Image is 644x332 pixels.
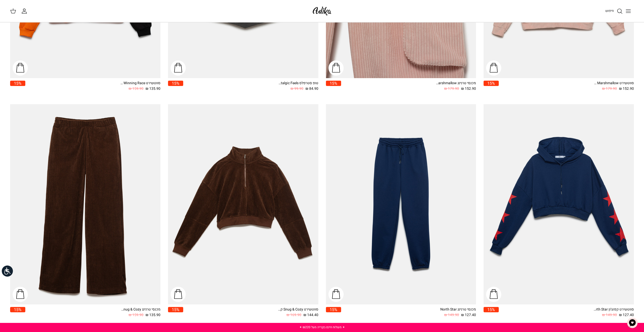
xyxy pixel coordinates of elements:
a: החשבון שלי [21,8,29,14]
a: 15% [10,81,25,92]
span: 149.90 ₪ [444,312,459,318]
a: מכנסי טרנינג North Star [326,104,476,304]
a: 15% [326,81,341,92]
div: סווטשירט Walking On Marshmallow [593,81,634,86]
button: Toggle menu [623,6,634,17]
a: סווטשירט Walking On Marshmallow 152.90 ₪ 179.90 ₪ [499,81,634,92]
a: טופ סטרפלס Nostalgic Feels קורדרוי 84.90 ₪ 99.90 ₪ [183,81,318,92]
a: 15% [10,307,25,318]
div: מכנסי טרנינג North Star [435,307,476,312]
span: 15% [484,81,499,86]
a: 15% [168,81,183,92]
a: סווטשירט קפוצ'ון North Star אוברסייז [484,104,634,304]
img: Adika IL [311,5,333,17]
span: 179.90 ₪ [444,86,459,92]
a: 15% [484,307,499,318]
div: סווטשירט קפוצ'ון North Star אוברסייז [593,307,634,312]
span: 15% [10,81,25,86]
span: 152.90 ₪ [619,86,634,92]
span: 15% [168,81,183,86]
span: 15% [326,307,341,312]
span: 127.40 ₪ [619,312,634,318]
span: חיפוש [605,8,614,13]
a: סווטשירט קפוצ'ון North Star אוברסייז 127.40 ₪ 149.90 ₪ [499,307,634,318]
a: 15% [484,81,499,92]
a: מכנסי טרנינג Walking On Marshmallow 152.90 ₪ 179.90 ₪ [341,81,476,92]
span: 15% [326,81,341,86]
a: סווטשירט Snug & Cozy קרופ [168,104,318,304]
span: 179.90 ₪ [602,86,617,92]
div: סווטשירט Snug & Cozy קרופ [278,307,318,312]
a: ✦ משלוח חינם בקנייה מעל ₪220 ✦ [299,325,345,329]
span: 15% [168,307,183,312]
div: מכנסי טרנינג Walking On Marshmallow [435,81,476,86]
span: 152.90 ₪ [461,86,476,92]
span: 159.90 ₪ [129,86,143,92]
div: טופ סטרפלס Nostalgic Feels קורדרוי [278,81,318,86]
span: 99.90 ₪ [290,86,303,92]
a: סווטשירט Snug & Cozy קרופ 144.40 ₪ 169.90 ₪ [183,307,318,318]
span: 127.40 ₪ [461,312,476,318]
span: 159.90 ₪ [129,312,143,318]
div: מכנסי טרנינג Snug & Cozy גזרה משוחררת [120,307,160,312]
span: 15% [10,307,25,312]
span: 169.90 ₪ [286,312,301,318]
span: 15% [484,307,499,312]
button: צ'אט [625,315,640,330]
a: 15% [326,307,341,318]
a: סווטשירט Winning Race אוברסייז 135.90 ₪ 159.90 ₪ [25,81,160,92]
span: 135.90 ₪ [146,86,160,92]
a: 15% [168,307,183,318]
div: סווטשירט Winning Race אוברסייז [120,81,160,86]
a: חיפוש [605,8,623,14]
span: 84.90 ₪ [305,86,318,92]
a: מכנסי טרנינג North Star 127.40 ₪ 149.90 ₪ [341,307,476,318]
span: 149.90 ₪ [602,312,617,318]
a: מכנסי טרנינג Snug & Cozy גזרה משוחררת 135.90 ₪ 159.90 ₪ [25,307,160,318]
span: 135.90 ₪ [146,312,160,318]
a: מכנסי טרנינג Snug & Cozy גזרה משוחררת [10,104,160,304]
span: 144.40 ₪ [303,312,318,318]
